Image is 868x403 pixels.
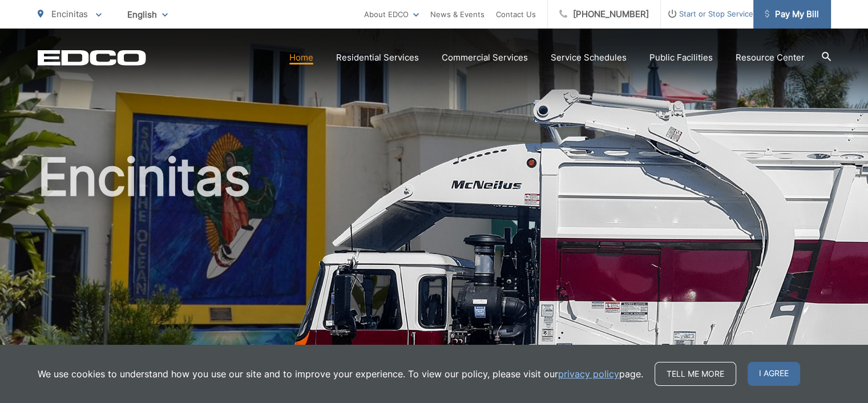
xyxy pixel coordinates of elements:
[748,362,800,386] span: I agree
[551,51,627,65] a: Service Schedules
[736,51,805,65] a: Resource Center
[289,51,313,65] a: Home
[38,367,643,381] p: We use cookies to understand how you use our site and to improve your experience. To view our pol...
[649,51,713,65] a: Public Facilities
[655,362,736,386] a: Tell me more
[119,5,176,25] span: English
[38,50,146,66] a: EDCD logo. Return to the homepage.
[51,9,88,19] span: Encinitas
[558,367,619,381] a: privacy policy
[442,51,528,65] a: Commercial Services
[364,7,419,21] a: About EDCO
[336,51,419,65] a: Residential Services
[430,7,485,21] a: News & Events
[765,7,819,21] span: Pay My Bill
[496,7,536,21] a: Contact Us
